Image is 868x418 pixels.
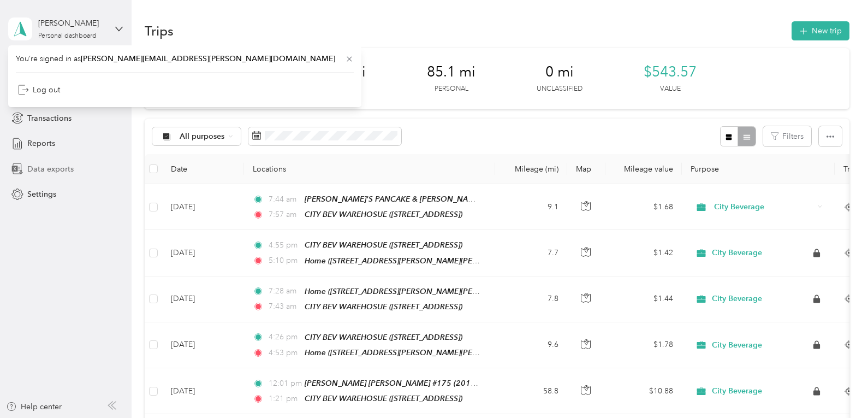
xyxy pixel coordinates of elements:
[537,84,582,94] p: Unclassified
[545,63,574,81] span: 0 mi
[269,301,300,313] span: 7:43 am
[269,239,300,251] span: 4:55 pm
[427,63,475,81] span: 85.1 mi
[605,368,682,414] td: $10.88
[682,154,835,184] th: Purpose
[644,63,697,81] span: $543.57
[38,33,97,39] div: Personal dashboard
[305,348,688,357] span: Home ([STREET_ADDRESS][PERSON_NAME][PERSON_NAME] , [GEOGRAPHIC_DATA], [GEOGRAPHIC_DATA])
[495,230,567,276] td: 7.7
[660,84,681,94] p: Value
[305,394,462,403] span: CITY BEV WAREHOSUE ([STREET_ADDRESS])
[605,230,682,276] td: $1.42
[269,255,300,267] span: 5:10 pm
[495,154,567,184] th: Mileage (mi)
[712,294,762,304] span: City Beverage
[269,285,300,297] span: 7:28 am
[435,84,468,94] p: Personal
[305,379,686,388] span: [PERSON_NAME] [PERSON_NAME] #175 (2012 S. CROATAN HWY., KILL DEVIL HILL, [GEOGRAPHIC_DATA])
[305,333,462,342] span: CITY BEV WAREHOSUE ([STREET_ADDRESS])
[162,184,244,230] td: [DATE]
[269,347,300,359] span: 4:53 pm
[305,302,462,311] span: CITY BEV WAREHOSUE ([STREET_ADDRESS])
[305,287,688,296] span: Home ([STREET_ADDRESS][PERSON_NAME][PERSON_NAME] , [GEOGRAPHIC_DATA], [GEOGRAPHIC_DATA])
[305,256,688,266] span: Home ([STREET_ADDRESS][PERSON_NAME][PERSON_NAME] , [GEOGRAPHIC_DATA], [GEOGRAPHIC_DATA])
[269,393,300,405] span: 1:21 pm
[27,189,56,200] span: Settings
[162,368,244,414] td: [DATE]
[495,184,567,230] td: 9.1
[305,210,462,219] span: CITY BEV WAREHOSUE ([STREET_ADDRESS])
[807,357,868,418] iframe: Everlance-gr Chat Button Frame
[567,154,605,184] th: Map
[38,17,106,29] div: [PERSON_NAME]
[27,113,72,124] span: Transactions
[81,54,335,63] span: [PERSON_NAME][EMAIL_ADDRESS][PERSON_NAME][DOMAIN_NAME]
[27,163,74,175] span: Data exports
[162,276,244,322] td: [DATE]
[162,230,244,276] td: [DATE]
[305,240,462,249] span: CITY BEV WAREHOSUE ([STREET_ADDRESS])
[180,133,225,140] span: All purposes
[712,340,762,350] span: City Beverage
[145,25,174,37] h1: Trips
[162,154,244,184] th: Date
[495,322,567,368] td: 9.6
[269,193,300,205] span: 7:44 am
[605,154,682,184] th: Mileage value
[605,184,682,230] td: $1.68
[18,84,60,96] div: Log out
[16,53,354,64] span: You’re signed in as
[763,126,811,146] button: Filters
[269,209,300,221] span: 7:57 am
[605,276,682,322] td: $1.44
[6,401,62,413] button: Help center
[605,322,682,368] td: $1.78
[495,368,567,414] td: 58.8
[714,201,814,213] span: City Beverage
[792,21,849,40] button: New trip
[712,248,762,258] span: City Beverage
[712,386,762,396] span: City Beverage
[269,378,300,390] span: 12:01 pm
[495,276,567,322] td: 7.8
[27,138,55,149] span: Reports
[269,331,300,343] span: 4:26 pm
[305,195,619,204] span: [PERSON_NAME]'S PANCAKE & [PERSON_NAME] ([STREET_ADDRESS][PERSON_NAME])
[162,322,244,368] td: [DATE]
[244,154,495,184] th: Locations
